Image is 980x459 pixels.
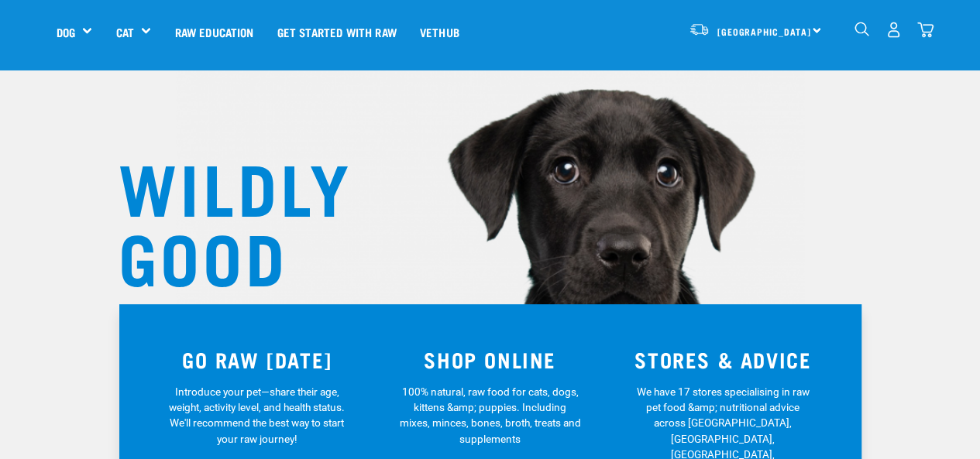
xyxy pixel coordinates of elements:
[717,29,811,34] span: [GEOGRAPHIC_DATA]
[616,348,830,372] h3: STORES & ADVICE
[885,22,902,38] img: user.png
[917,22,934,38] img: home-icon@2x.png
[854,22,869,36] img: home-icon-1@2x.png
[163,1,265,63] a: Raw Education
[383,348,597,372] h3: SHOP ONLINE
[150,348,365,372] h3: GO RAW [DATE]
[57,23,75,41] a: Dog
[689,22,710,36] img: van-moving.png
[166,384,348,447] p: Introduce your pet—share their age, weight, activity level, and health status. We'll recommend th...
[115,23,133,41] a: Cat
[266,1,408,63] a: Get started with Raw
[119,150,428,359] h1: WILDLY GOOD NUTRITION
[399,384,581,447] p: 100% natural, raw food for cats, dogs, kittens &amp; puppies. Including mixes, minces, bones, bro...
[408,1,471,63] a: Vethub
